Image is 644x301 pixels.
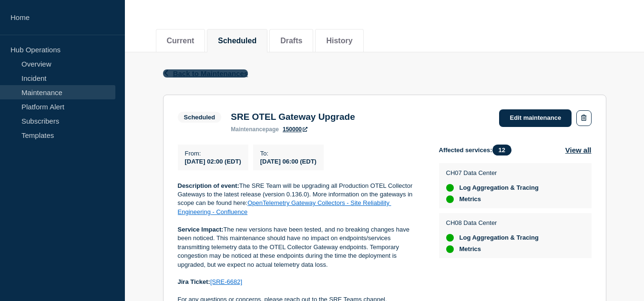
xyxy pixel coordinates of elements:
div: up [446,234,454,242]
div: up [446,184,454,192]
p: CH08 Data Center [446,219,539,226]
span: [DATE] 02:00 (EDT) [185,158,241,165]
strong: Service Impact: [178,226,224,233]
p: page [231,126,279,133]
p: CH07 Data Center [446,169,539,176]
strong: Jira Ticket: [178,278,210,285]
span: Back to Maintenances [173,69,248,78]
a: 150000 [283,126,307,133]
div: up [446,195,454,203]
strong: Description of event: [178,182,239,189]
button: Scheduled [218,37,256,45]
p: The new versions have been tested, and no breaking changes have been noticed. This maintenance sh... [178,225,424,269]
span: 12 [492,145,511,155]
h3: SRE OTEL Gateway Upgrade [231,112,355,122]
a: Edit maintenance [499,109,572,127]
button: History [326,37,352,45]
button: Drafts [280,37,302,45]
span: Log Aggregation & Tracing [460,234,539,242]
span: [DATE] 06:00 (EDT) [260,158,317,165]
span: Metrics [460,245,481,253]
span: Metrics [460,195,481,203]
span: Log Aggregation & Tracing [460,184,539,192]
span: maintenance [231,126,266,133]
p: To : [260,150,317,157]
button: View all [565,145,592,155]
span: Affected services: [439,145,516,155]
a: OpenTelemetry Gateway Collectors - Site Reliability Engineering - Confluence [178,199,391,215]
p: From : [185,150,241,157]
p: The SRE Team will be upgrading all Production OTEL Collector Gateways to the latest release (vers... [178,182,424,217]
button: Back to Maintenances [163,69,248,78]
div: up [446,245,454,253]
span: Scheduled [178,112,222,123]
button: Current [167,37,194,45]
a: [SRE-6682] [210,278,242,285]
